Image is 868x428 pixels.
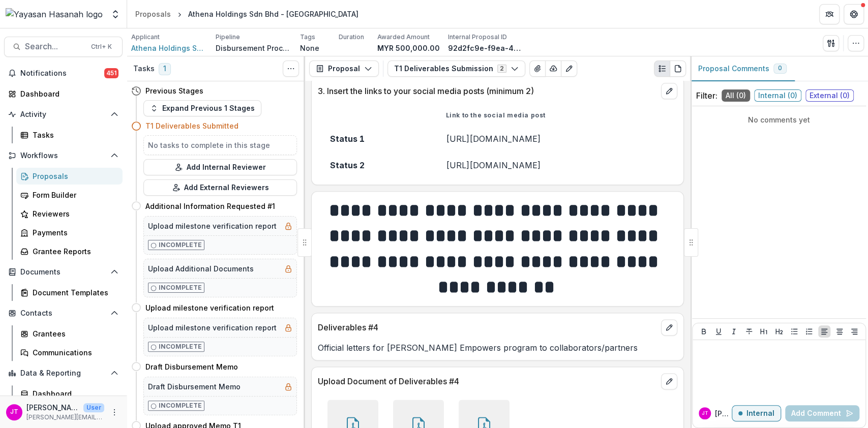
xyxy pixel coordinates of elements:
[387,60,525,77] button: T1 Deliverables Submission2
[131,7,175,21] a: Proposals
[339,33,364,42] p: Duration
[20,369,106,378] span: Data & Reporting
[4,147,123,164] button: Open Workflows
[698,325,710,338] button: Bold
[33,388,114,399] div: Dashboard
[33,130,114,140] div: Tasks
[148,221,277,231] h5: Upload milestone verification report
[4,37,123,57] button: Search...
[6,8,103,20] img: Yayasan Hasanah logo
[33,190,114,200] div: Form Builder
[16,127,123,143] a: Tasks
[4,65,123,81] button: Notifications451
[848,325,860,338] button: Align Right
[16,385,123,402] a: Dashboard
[131,43,207,53] a: Athena Holdings Sdn Bhd
[318,85,657,97] p: 3. Insert the links to your social media posts (minimum 2)
[33,287,114,298] div: Document Templates
[108,406,121,418] button: More
[33,208,114,219] div: Reviewers
[661,373,677,389] button: edit
[108,4,123,24] button: Open entity switcher
[33,227,114,238] div: Payments
[26,402,79,413] p: [PERSON_NAME]
[754,89,801,102] span: Internal ( 0 )
[448,43,524,53] p: 92d2fc9e-f9ea-432c-ba08-6f2c66cdc5a0
[16,187,123,203] a: Form Builder
[159,342,202,351] p: Incomplete
[702,411,708,416] div: Josselyn Tan
[728,325,740,338] button: Italicize
[377,43,440,53] p: MYR 500,000.00
[33,347,114,358] div: Communications
[148,263,254,274] h5: Upload Additional Documents
[283,60,299,77] button: Toggle View Cancelled Tasks
[33,246,114,257] div: Grantee Reports
[318,152,434,178] td: Status 2
[16,224,123,241] a: Payments
[318,342,677,354] p: Official letters for [PERSON_NAME] Empowers program to collaborators/partners
[4,264,123,280] button: Open Documents
[16,168,123,185] a: Proposals
[131,7,363,21] nav: breadcrumb
[654,60,670,77] button: Plaintext view
[20,110,106,119] span: Activity
[143,159,297,175] button: Add Internal Reviewer
[159,283,202,292] p: Incomplete
[696,114,862,125] p: No comments yet
[833,325,846,338] button: Align Center
[4,106,123,123] button: Open Activity
[159,401,202,410] p: Incomplete
[696,89,717,102] p: Filter:
[758,325,770,338] button: Heading 1
[743,325,755,338] button: Strike
[159,63,171,75] span: 1
[20,309,106,318] span: Contacts
[448,33,507,42] p: Internal Proposal ID
[16,325,123,342] a: Grantees
[661,319,677,335] button: edit
[732,405,781,421] button: Internal
[4,305,123,321] button: Open Contacts
[16,284,123,301] a: Document Templates
[434,152,677,178] td: [URL][DOMAIN_NAME]
[16,205,123,222] a: Reviewers
[216,43,292,53] p: Disbursement Process
[661,83,677,99] button: edit
[818,325,830,338] button: Align Left
[188,9,358,19] div: Athena Holdings Sdn Bhd - [GEOGRAPHIC_DATA]
[148,322,277,333] h5: Upload milestone verification report
[26,413,104,422] p: [PERSON_NAME][EMAIL_ADDRESS][DOMAIN_NAME]
[712,325,725,338] button: Underline
[145,302,274,313] h4: Upload milestone verification report
[145,85,203,96] h4: Previous Stages
[300,33,315,42] p: Tags
[20,151,106,160] span: Workflows
[104,68,118,78] span: 451
[89,41,114,52] div: Ctrl + K
[10,409,18,415] div: Josselyn Tan
[785,405,859,421] button: Add Comment
[722,89,750,102] span: All ( 0 )
[309,60,379,77] button: Proposal
[561,60,577,77] button: Edit as form
[318,375,657,387] p: Upload Document of Deliverables #4
[434,126,677,152] td: [URL][DOMAIN_NAME]
[143,100,261,116] button: Expand Previous 1 Stages
[131,33,160,42] p: Applicant
[16,243,123,260] a: Grantee Reports
[773,325,785,338] button: Heading 2
[25,42,85,51] span: Search...
[746,409,774,418] p: Internal
[377,33,430,42] p: Awarded Amount
[16,344,123,361] a: Communications
[318,126,434,152] td: Status 1
[803,325,815,338] button: Ordered List
[145,201,275,211] h4: Additional Information Requested #1
[20,88,114,99] div: Dashboard
[20,69,104,78] span: Notifications
[300,43,319,53] p: None
[4,365,123,381] button: Open Data & Reporting
[33,328,114,339] div: Grantees
[133,65,155,73] h3: Tasks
